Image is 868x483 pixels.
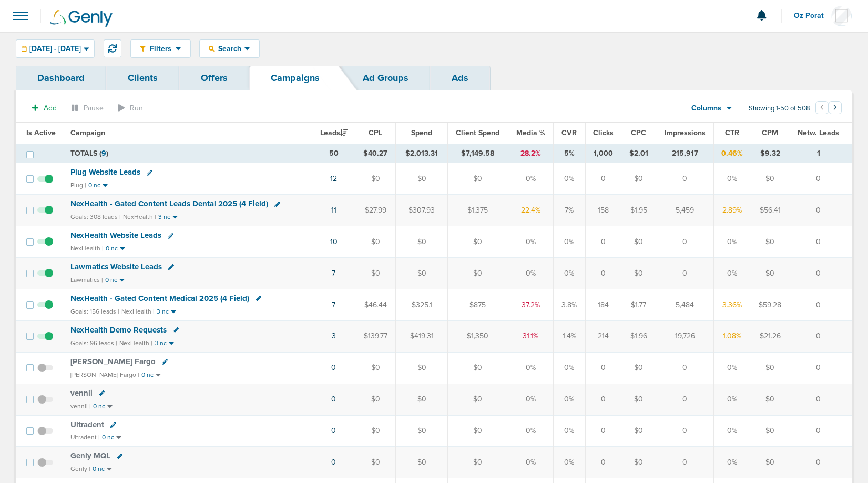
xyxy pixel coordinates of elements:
[447,163,508,195] td: $0
[751,320,789,352] td: $21.26
[714,163,751,195] td: 0%
[508,195,554,226] td: 22.4%
[158,213,170,221] small: 3 nc
[789,226,852,258] td: 0
[70,262,162,271] span: Lawmatics Website Leads
[105,276,117,284] small: 0 nc
[656,258,714,289] td: 0
[751,163,789,195] td: $0
[106,245,118,253] small: 0 nc
[411,128,432,137] span: Spend
[751,447,789,478] td: $0
[70,434,100,441] small: Ultradent |
[70,276,103,284] small: Lawmatics |
[70,213,121,221] small: Goals: 308 leads |
[621,352,656,384] td: $0
[123,213,156,220] small: NexHealth |
[621,163,656,195] td: $0
[508,258,554,289] td: 0%
[794,12,831,19] span: Oz Porat
[585,226,621,258] td: 0
[355,447,396,478] td: $0
[157,308,169,316] small: 3 nc
[447,144,508,163] td: $7,149.58
[508,226,554,258] td: 0%
[331,395,336,404] a: 0
[585,144,621,163] td: 1,000
[585,258,621,289] td: 0
[751,226,789,258] td: $0
[656,415,714,447] td: 0
[341,66,430,90] a: Ad Groups
[447,195,508,226] td: $1,375
[714,289,751,320] td: 3.36%
[789,415,852,447] td: 0
[751,415,789,447] td: $0
[70,402,91,410] small: vennli |
[331,363,336,372] a: 0
[50,10,113,27] img: Genly
[16,66,106,90] a: Dashboard
[553,320,585,352] td: 1.4%
[331,426,336,435] a: 0
[798,128,839,137] span: Netw. Leads
[101,149,106,158] span: 9
[508,163,554,195] td: 0%
[430,66,490,90] a: Ads
[121,308,155,315] small: NexHealth |
[396,226,447,258] td: $0
[70,357,156,366] span: [PERSON_NAME] Fargo
[714,447,751,478] td: 0%
[447,352,508,384] td: $0
[88,182,100,189] small: 0 nc
[789,258,852,289] td: 0
[656,384,714,415] td: 0
[119,339,152,347] small: NexHealth |
[396,289,447,320] td: $325.1
[70,371,139,378] small: [PERSON_NAME] Fargo |
[44,104,57,113] span: Add
[249,66,341,90] a: Campaigns
[789,144,852,163] td: 1
[93,465,105,473] small: 0 nc
[93,402,105,410] small: 0 nc
[332,269,335,278] a: 7
[330,237,338,246] a: 10
[621,384,656,415] td: $0
[553,163,585,195] td: 0%
[714,384,751,415] td: 0%
[355,163,396,195] td: $0
[585,289,621,320] td: 184
[396,163,447,195] td: $0
[665,128,706,137] span: Impressions
[656,352,714,384] td: 0
[396,144,447,163] td: $2,013.31
[508,384,554,415] td: 0%
[585,415,621,447] td: 0
[70,325,167,335] span: NexHealth Demo Requests
[714,415,751,447] td: 0%
[70,420,104,429] span: Ultradent
[656,163,714,195] td: 0
[179,66,249,90] a: Offers
[102,434,114,441] small: 0 nc
[332,300,335,309] a: 7
[553,144,585,163] td: 5%
[396,447,447,478] td: $0
[585,447,621,478] td: 0
[447,415,508,447] td: $0
[656,320,714,352] td: 19,726
[447,447,508,478] td: $0
[593,128,614,137] span: Clicks
[789,163,852,195] td: 0
[70,388,93,398] span: vennli
[369,128,382,137] span: CPL
[789,447,852,478] td: 0
[621,289,656,320] td: $1.77
[508,144,554,163] td: 28.2%
[751,289,789,320] td: $59.28
[656,195,714,226] td: 5,459
[714,226,751,258] td: 0%
[508,320,554,352] td: 31.1%
[508,289,554,320] td: 37.2%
